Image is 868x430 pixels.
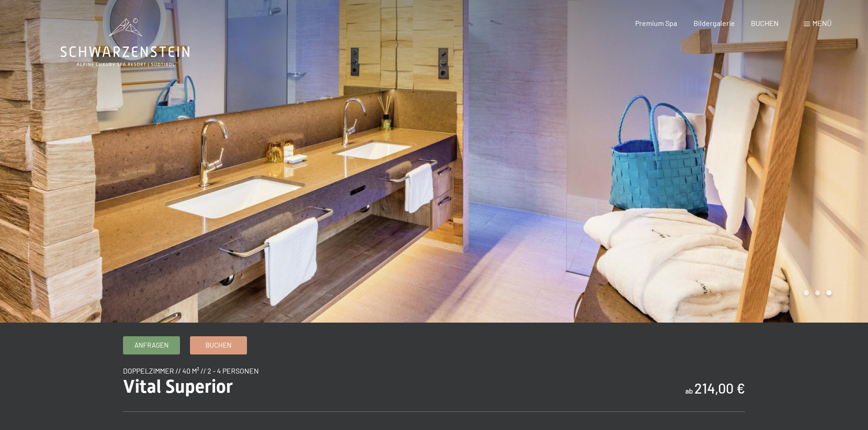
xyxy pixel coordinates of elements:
[123,366,259,375] span: Doppelzimmer // 40 m² // 2 - 4 Personen
[635,19,677,27] a: Premium Spa
[190,337,247,354] a: Buchen
[205,340,231,350] span: Buchen
[751,19,779,27] a: BUCHEN
[693,19,735,27] a: Bildergalerie
[123,376,233,397] span: Vital Superior
[134,340,169,350] span: Anfragen
[123,337,180,354] a: Anfragen
[685,386,693,395] span: ab
[812,19,832,27] span: Menü
[694,380,745,396] b: 214,00 €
